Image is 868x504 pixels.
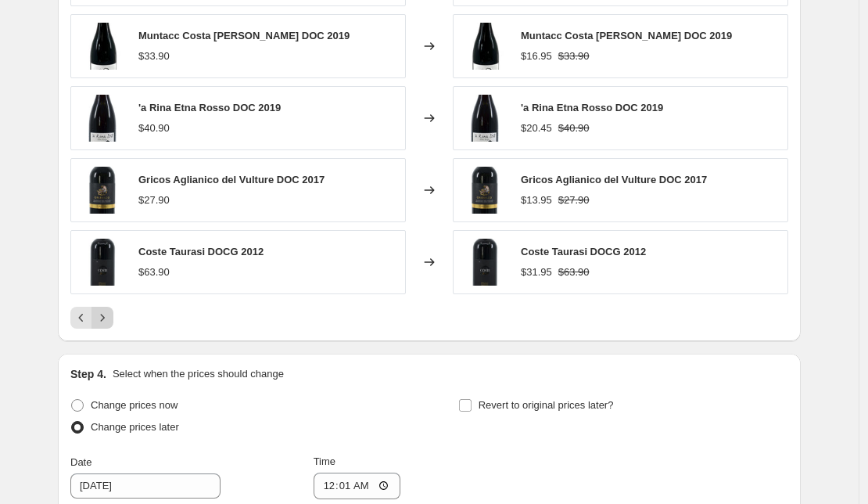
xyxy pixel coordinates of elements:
[558,49,590,64] strike: $33.90
[138,30,350,41] span: Muntacc Costa [PERSON_NAME] DOC 2019
[138,193,170,208] div: $27.90
[461,23,508,70] img: prevostura2019_80x.jpg
[79,23,126,70] img: prevostura2019_80x.jpg
[461,167,508,214] img: gricos_80x.jpg
[138,49,170,64] div: $33.90
[70,307,92,329] button: Previous
[521,174,707,185] span: Gricos Aglianico del Vulture DOC 2017
[521,49,552,64] div: $16.95
[70,456,91,468] span: Date
[314,473,401,499] input: 12:00
[113,366,284,382] p: Select when the prices should change
[79,95,126,142] img: a-rina_80x.jpg
[461,95,508,142] img: a-rina_80x.jpg
[70,366,106,382] h2: Step 4.
[479,399,614,411] span: Revert to original prices later?
[461,239,508,286] img: coste_80x.jpg
[138,265,170,280] div: $63.90
[521,193,552,208] div: $13.95
[91,421,179,433] span: Change prices later
[79,239,126,286] img: coste_80x.jpg
[79,167,126,214] img: gricos_80x.jpg
[558,193,590,208] strike: $27.90
[314,455,335,467] span: Time
[138,246,264,257] span: Coste Taurasi DOCG 2012
[70,473,221,499] input: 8/27/2025
[521,102,663,113] span: 'a Rina Etna Rosso DOC 2019
[138,121,170,136] div: $40.90
[91,399,178,411] span: Change prices now
[521,265,552,280] div: $31.95
[138,102,281,113] span: 'a Rina Etna Rosso DOC 2019
[558,121,590,136] strike: $40.90
[521,246,646,257] span: Coste Taurasi DOCG 2012
[70,307,113,329] nav: Pagination
[521,30,732,41] span: Muntacc Costa [PERSON_NAME] DOC 2019
[558,265,590,280] strike: $63.90
[521,121,552,136] div: $20.45
[138,174,325,185] span: Gricos Aglianico del Vulture DOC 2017
[91,307,113,329] button: Next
